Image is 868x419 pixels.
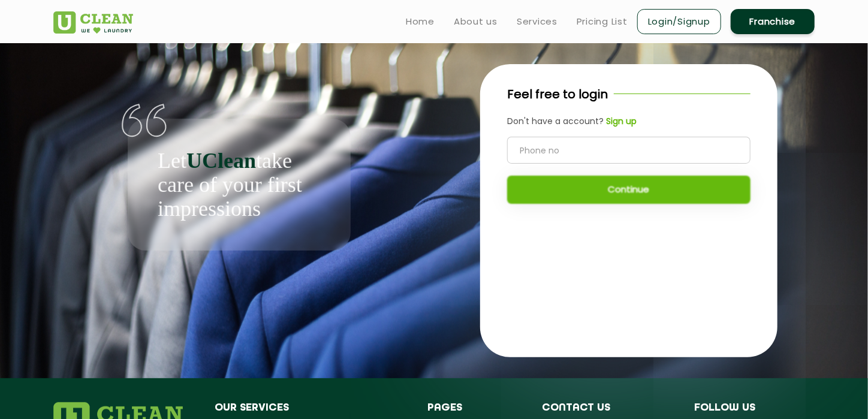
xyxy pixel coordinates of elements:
[637,9,721,34] a: Login/Signup
[507,137,751,164] input: Phone no
[53,11,133,34] img: UClean Laundry and Dry Cleaning
[507,85,608,103] p: Feel free to login
[186,149,256,173] b: UClean
[454,14,498,29] a: About us
[122,104,167,137] img: quote-img
[604,115,637,128] a: Sign up
[606,115,637,127] b: Sign up
[158,149,321,221] p: Let take care of your first impressions
[731,9,815,34] a: Franchise
[507,115,604,127] span: Don't have a account?
[406,14,435,29] a: Home
[517,14,557,29] a: Services
[577,14,628,29] a: Pricing List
